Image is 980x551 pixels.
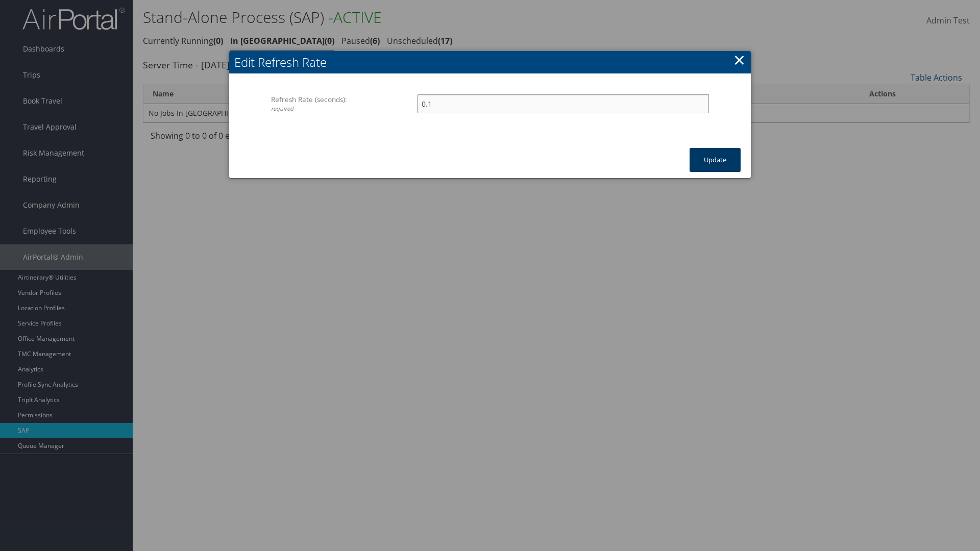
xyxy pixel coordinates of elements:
[733,49,745,70] a: ×
[271,94,417,113] label: Refresh Rate (seconds):
[229,51,751,73] h2: Edit Refresh Rate
[417,94,709,113] input: Refresh Rate in seconds
[690,148,741,172] button: Update
[271,105,417,113] div: required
